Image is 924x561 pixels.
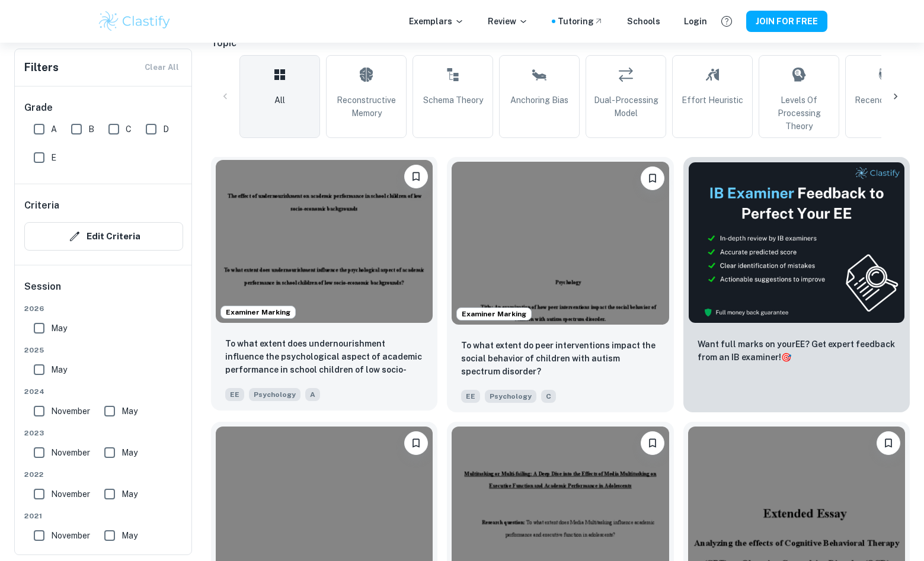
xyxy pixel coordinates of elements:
span: November [51,488,90,501]
span: November [51,405,90,418]
span: 🎯 [781,352,791,362]
span: 2026 [24,303,183,314]
span: A [305,388,320,401]
span: May [122,446,138,459]
img: Thumbnail [688,162,905,323]
button: JOIN FOR FREE [746,11,827,32]
span: Recency Effect [855,94,917,107]
button: Please log in to bookmark exemplars [877,431,900,455]
img: Psychology EE example thumbnail: To what extent do peer interventions imp [452,162,669,325]
span: 2023 [24,428,183,438]
button: Please log in to bookmark exemplars [404,431,428,455]
span: D [163,123,169,136]
p: Review [488,15,528,28]
span: November [51,529,90,542]
a: Examiner MarkingPlease log in to bookmark exemplarsTo what extent do peer interventions impact th... [447,157,673,412]
p: To what extent do peer interventions impact the social behavior of children with autism spectrum ... [461,339,659,378]
button: Please log in to bookmark exemplars [641,166,664,190]
span: A [51,123,57,136]
span: May [51,322,67,335]
span: EE [461,390,480,403]
span: Reconstructive Memory [331,94,401,120]
p: Exemplars [409,15,464,28]
span: May [122,488,138,501]
h6: Session [24,280,183,303]
span: All [274,94,285,107]
span: EE [225,388,244,401]
span: C [126,123,132,136]
span: May [122,529,138,542]
span: November [51,446,90,459]
span: Levels of Processing Theory [764,94,834,133]
span: Examiner Marking [457,309,531,319]
h6: Grade [24,101,183,115]
h6: Filters [24,59,59,76]
span: E [51,151,56,164]
span: Examiner Marking [221,307,295,318]
button: Edit Criteria [24,222,183,251]
span: 2024 [24,386,183,397]
span: Schema Theory [423,94,483,107]
span: Dual-Processing Model [591,94,661,120]
span: May [122,405,138,418]
a: Login [684,15,707,28]
h6: Topic [211,36,910,50]
span: Effort Heuristic [682,94,743,107]
span: Psychology [249,388,300,401]
span: B [88,123,94,136]
a: Schools [627,15,660,28]
h6: Criteria [24,198,59,213]
button: Please log in to bookmark exemplars [641,431,664,455]
p: Want full marks on your EE ? Get expert feedback from an IB examiner! [698,338,896,364]
a: ThumbnailWant full marks on yourEE? Get expert feedback from an IB examiner! [683,157,910,412]
span: 2022 [24,469,183,480]
p: To what extent does undernourishment influence the psychological aspect of academic performance i... [225,337,423,377]
span: May [51,363,67,376]
span: C [541,390,556,403]
img: Clastify logo [97,9,172,33]
span: Psychology [485,390,536,403]
span: 2025 [24,345,183,355]
a: Tutoring [558,15,603,28]
img: Psychology EE example thumbnail: To what extent does undernourishment inf [216,160,433,323]
span: 2021 [24,511,183,521]
span: Anchoring Bias [510,94,568,107]
button: Help and Feedback [717,11,737,31]
button: Please log in to bookmark exemplars [404,165,428,188]
a: Examiner MarkingPlease log in to bookmark exemplarsTo what extent does undernourishment influence... [211,157,437,412]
